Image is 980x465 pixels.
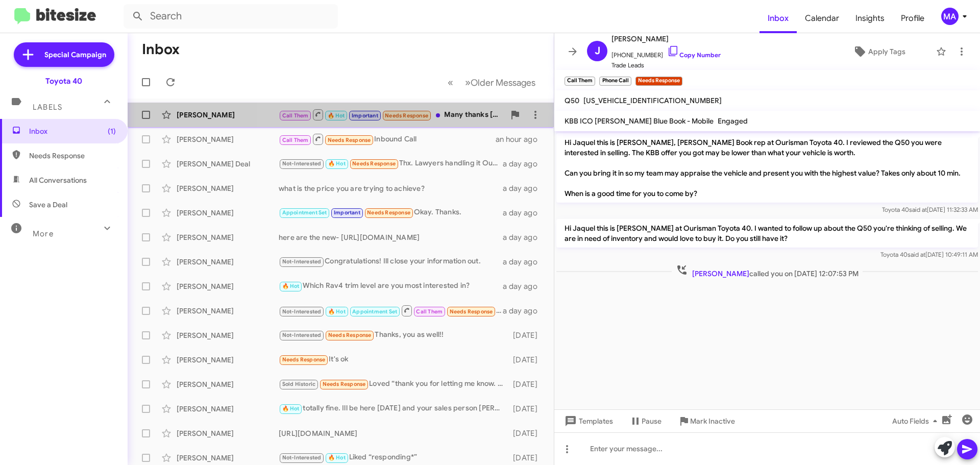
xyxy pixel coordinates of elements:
[282,454,322,461] span: Not-Interested
[279,354,508,365] div: It's ok
[177,379,279,389] div: [PERSON_NAME]
[562,412,613,430] span: Templates
[508,330,546,340] div: [DATE]
[177,159,279,169] div: [PERSON_NAME] Deal
[554,412,621,430] button: Templates
[282,209,327,216] span: Appointment Set
[471,77,535,88] span: Older Messages
[635,77,682,86] small: Needs Response
[14,42,114,67] a: Special Campaign
[599,77,631,86] small: Phone Call
[496,134,546,144] div: an hour ago
[503,159,546,169] div: a day ago
[279,256,503,267] div: Congratulations! Ill close your information out.
[177,257,279,267] div: [PERSON_NAME]
[503,208,546,218] div: a day ago
[611,33,721,45] span: [PERSON_NAME]
[508,453,546,463] div: [DATE]
[692,269,749,278] span: [PERSON_NAME]
[29,200,67,210] span: Save a Deal
[29,151,116,161] span: Needs Response
[621,412,670,430] button: Pause
[177,232,279,242] div: [PERSON_NAME]
[759,4,797,33] a: Inbox
[108,126,116,136] span: (1)
[508,355,546,365] div: [DATE]
[565,116,714,126] span: KBB ICO [PERSON_NAME] Blue Book - Mobile
[672,264,863,279] span: called you on [DATE] 12:07:53 PM
[282,308,322,315] span: Not-Interested
[33,229,54,238] span: More
[416,308,443,315] span: Call Them
[367,209,410,216] span: Needs Response
[279,232,503,242] div: here are the new- [URL][DOMAIN_NAME]
[565,77,595,86] small: Call Them
[690,412,735,430] span: Mark Inactive
[177,306,279,316] div: [PERSON_NAME]
[279,108,505,121] div: Many thanks [PERSON_NAME] ..
[177,134,279,144] div: [PERSON_NAME]
[826,42,931,61] button: Apply Tags
[611,45,721,60] span: [PHONE_NUMBER]
[142,41,180,58] h1: Inbox
[909,206,927,213] span: said at
[642,412,661,430] span: Pause
[385,112,428,119] span: Needs Response
[44,50,106,60] span: Special Campaign
[282,258,322,265] span: Not-Interested
[503,232,546,242] div: a day ago
[177,208,279,218] div: [PERSON_NAME]
[611,60,721,70] span: Trade Leads
[508,379,546,389] div: [DATE]
[328,308,346,315] span: 🔥 Hot
[503,183,546,193] div: a day ago
[279,280,503,292] div: Which Rav4 trim level are you most interested in?
[892,412,941,430] span: Auto Fields
[328,332,372,338] span: Needs Response
[279,329,508,341] div: Thanks, you as well!!
[334,209,360,216] span: Important
[282,137,309,143] span: Call Them
[282,112,309,119] span: Call Them
[328,137,371,143] span: Needs Response
[177,183,279,193] div: [PERSON_NAME]
[33,103,62,112] span: Labels
[459,72,542,93] button: Next
[352,160,396,167] span: Needs Response
[282,160,322,167] span: Not-Interested
[279,452,508,463] div: Liked “responding*”
[282,332,322,338] span: Not-Interested
[583,96,722,105] span: [US_VEHICLE_IDENTIFICATION_NUMBER]
[352,308,397,315] span: Appointment Set
[282,356,326,363] span: Needs Response
[442,72,542,93] nav: Page navigation example
[556,219,978,248] p: Hi Jaquel this is [PERSON_NAME] at Ourisman Toyota 40. I wanted to follow up about the Q50 you're...
[279,183,503,193] div: what is the price you are trying to achieve?
[279,428,508,438] div: [URL][DOMAIN_NAME]
[328,112,345,119] span: 🔥 Hot
[465,76,471,89] span: »
[670,412,743,430] button: Mark Inactive
[893,4,933,33] a: Profile
[177,428,279,438] div: [PERSON_NAME]
[279,158,503,169] div: Thx. Lawyers handling it Out of state box truck rental co. So. Fun stuff.
[282,283,300,289] span: 🔥 Hot
[124,4,338,29] input: Search
[282,381,316,387] span: Sold Historic
[882,206,978,213] span: Toyota 40 [DATE] 11:32:33 AM
[797,4,847,33] a: Calendar
[323,381,366,387] span: Needs Response
[177,110,279,120] div: [PERSON_NAME]
[503,306,546,316] div: a day ago
[45,76,82,86] div: Toyota 40
[595,43,600,59] span: J
[177,281,279,291] div: [PERSON_NAME]
[556,133,978,203] p: Hi Jaquel this is [PERSON_NAME], [PERSON_NAME] Book rep at Ourisman Toyota 40. I reviewed the Q50...
[880,251,978,258] span: Toyota 40 [DATE] 10:49:11 AM
[279,403,508,414] div: totally fine. Ill be here [DATE] and your sales person [PERSON_NAME] will be here as well. We wil...
[328,454,346,461] span: 🔥 Hot
[352,112,378,119] span: Important
[718,116,748,126] span: Engaged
